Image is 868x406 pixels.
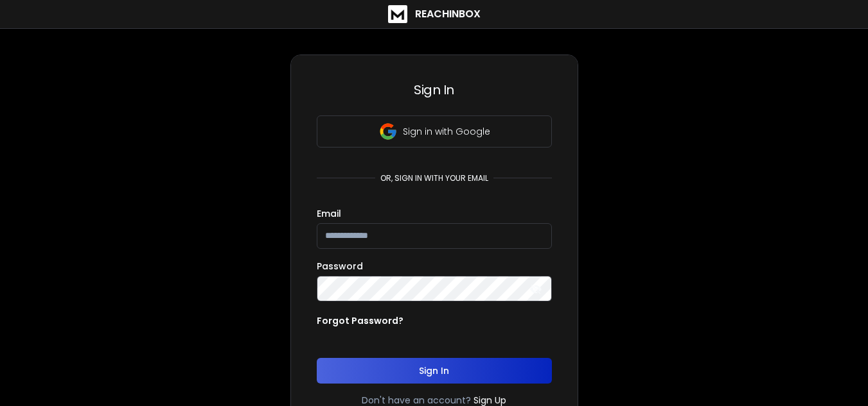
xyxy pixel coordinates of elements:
p: or, sign in with your email [375,173,493,183]
label: Password [317,262,363,271]
h3: Sign In [317,81,552,99]
p: Sign in with Google [403,125,490,138]
a: ReachInbox [388,5,481,23]
label: Email [317,209,341,218]
h1: ReachInbox [415,6,481,22]
img: logo [388,5,407,23]
button: Sign in with Google [317,115,552,148]
button: Sign In [317,358,552,384]
p: Forgot Password? [317,314,403,327]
